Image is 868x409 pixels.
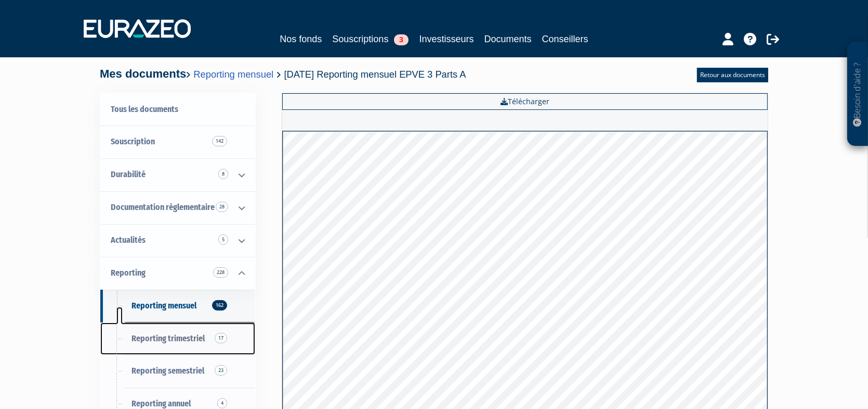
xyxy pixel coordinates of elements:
[100,355,255,388] a: Reporting semestriel23
[419,32,474,46] a: Investisseurs
[100,224,255,257] a: Actualités 5
[100,68,466,80] h4: Mes documents
[542,32,588,46] a: Conseillers
[280,32,322,46] a: Nos fonds
[131,366,204,376] span: Reporting semestriel
[213,267,228,278] span: 228
[131,301,196,311] span: Reporting mensuel
[332,32,409,46] a: Souscriptions3
[84,19,191,38] img: 1732889491-logotype_eurazeo_blanc_rvb.png
[100,93,255,126] a: Tous les documents
[394,34,409,45] span: 3
[484,32,532,46] a: Documents
[218,169,228,179] span: 8
[218,234,228,245] span: 5
[100,158,255,191] a: Durabilité 8
[282,93,768,110] a: Télécharger
[212,136,227,146] span: 142
[111,268,146,278] span: Reporting
[100,126,255,158] a: Souscription142
[131,399,191,408] span: Reporting annuel
[215,333,227,343] span: 17
[111,169,146,179] span: Durabilité
[216,202,228,212] span: 28
[111,235,146,245] span: Actualités
[217,398,227,408] span: 4
[852,47,864,141] p: Besoin d'aide ?
[193,69,273,80] a: Reporting mensuel
[111,202,215,212] span: Documentation règlementaire
[100,323,255,355] a: Reporting trimestriel17
[100,257,255,290] a: Reporting 228
[212,300,227,311] span: 162
[131,333,205,343] span: Reporting trimestriel
[111,137,155,146] span: Souscription
[284,69,466,80] span: [DATE] Reporting mensuel EPVE 3 Parts A
[697,68,768,82] a: Retour aux documents
[100,191,255,224] a: Documentation règlementaire 28
[100,290,255,323] a: Reporting mensuel162
[215,365,227,376] span: 23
